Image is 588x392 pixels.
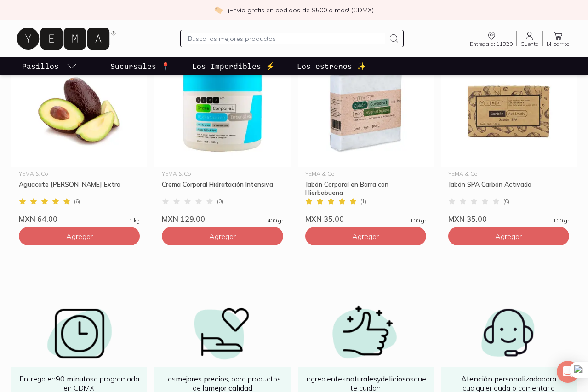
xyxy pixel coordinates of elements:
[441,54,577,167] img: Jabón SPA Carbón Activado
[557,361,579,383] div: Open Intercom Messenger
[305,214,344,223] span: MXN 35.00
[214,6,223,14] img: check
[176,374,228,383] b: mejores precios
[543,30,573,47] a: Mi carrito
[19,180,140,197] div: Aguacate [PERSON_NAME] Extra
[520,41,539,47] span: Cuenta
[494,374,542,383] b: personalizada
[461,374,492,383] b: Atención
[19,171,140,176] div: YEMA & Co
[110,61,170,72] p: Sucursales 📍
[217,199,223,204] span: ( 0 )
[305,171,426,176] div: YEMA & Co
[192,61,275,72] p: Los Imperdibles ⚡️
[209,232,236,241] span: Agregar
[360,199,366,204] span: ( 1 )
[448,180,569,197] div: Jabón SPA Carbón Activado
[410,218,426,223] span: 100 gr
[448,214,487,223] span: MXN 35.00
[108,57,172,75] a: Sucursales 📍
[19,227,140,245] button: Agregar
[19,214,57,223] span: MXN 64.00
[295,57,368,75] a: Los estrenos ✨
[228,6,374,15] p: ¡Envío gratis en pedidos de $500 o más! (CDMX)
[154,54,290,167] img: Crema Corporal Hidratación Intensiva
[297,61,366,72] p: Los estrenos ✨
[553,218,569,223] span: 100 gr
[22,61,59,72] p: Pasillos
[470,41,513,47] span: Entrega a: 11320
[346,374,377,383] b: naturales
[448,171,569,176] div: YEMA & Co
[448,227,569,245] button: Agregar
[298,54,434,223] a: Jabón Corporal en Barra con HierbabuenaYEMA & CoJabón Corporal en Barra con Hierbabuena(1)MXN 35....
[56,374,94,383] b: 90 minutos
[298,54,434,167] img: Jabón Corporal en Barra con Hierbabuena
[162,171,283,176] div: YEMA & Co
[154,54,290,223] a: Crema Corporal Hidratación IntensivaYEMA & CoCrema Corporal Hidratación Intensiva(0)MXN 129.00400 gr
[162,180,283,197] div: Crema Corporal Hidratación Intensiva
[305,180,426,197] div: Jabón Corporal en Barra con Hierbabuena
[66,232,93,241] span: Agregar
[547,41,570,47] span: Mi carrito
[129,218,140,223] span: 1 kg
[503,199,509,204] span: ( 0 )
[466,30,516,47] a: Entrega a: 11320
[162,214,205,223] span: MXN 129.00
[305,227,426,245] button: Agregar
[20,57,79,75] a: pasillo-todos-link
[517,30,542,47] a: Cuenta
[190,57,277,75] a: Los Imperdibles ⚡️
[11,54,147,223] a: Aguacate Hass ExtraYEMA & CoAguacate [PERSON_NAME] Extra(6)MXN 64.001 kg
[188,33,385,44] input: Busca los mejores productos
[11,54,147,167] img: Aguacate Hass Extra
[352,232,379,241] span: Agregar
[162,227,283,245] button: Agregar
[441,54,577,223] a: Jabón SPA Carbón ActivadoYEMA & CoJabón SPA Carbón Activado(0)MXN 35.00100 gr
[74,199,80,204] span: ( 6 )
[381,374,414,383] b: deliciosos
[495,232,522,241] span: Agregar
[267,218,283,223] span: 400 gr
